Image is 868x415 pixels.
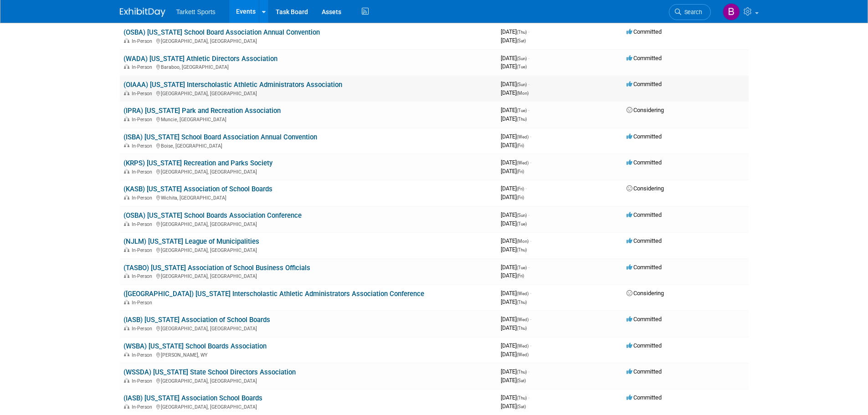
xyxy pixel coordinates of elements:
span: [DATE] [501,394,529,401]
span: (Fri) [517,169,524,174]
div: Muncie, [GEOGRAPHIC_DATA] [123,115,493,123]
span: In-Person [132,38,155,44]
span: [DATE] [501,185,527,192]
span: - [528,81,529,87]
span: (Sat) [517,38,526,43]
a: Search [669,4,711,20]
span: [DATE] [501,351,529,358]
span: (Thu) [517,326,527,331]
a: (ISBA) [US_STATE] School Board Association Annual Convention [123,133,317,141]
a: (NJLM) [US_STATE] League of Municipalities [123,237,259,246]
span: - [528,264,529,271]
span: (Fri) [517,273,524,278]
span: [DATE] [501,133,531,140]
div: [GEOGRAPHIC_DATA], [GEOGRAPHIC_DATA] [123,168,493,175]
span: - [530,237,531,244]
span: In-Person [132,169,155,175]
img: In-Person Event [124,169,129,174]
span: [DATE] [501,142,524,149]
div: [GEOGRAPHIC_DATA], [GEOGRAPHIC_DATA] [123,377,493,384]
span: (Mon) [517,91,529,96]
span: In-Person [132,221,155,227]
img: In-Person Event [124,404,129,409]
span: In-Person [132,64,155,70]
span: [DATE] [501,159,531,166]
span: (Wed) [517,352,529,357]
span: Search [681,9,702,15]
img: In-Person Event [124,221,129,226]
img: Bill Moffitt [723,3,740,20]
span: (Thu) [517,117,527,122]
span: Committed [627,394,662,401]
span: (Thu) [517,300,527,305]
span: [DATE] [501,211,529,218]
img: In-Person Event [124,195,129,200]
span: (Mon) [517,239,529,244]
img: In-Person Event [124,352,129,357]
span: [DATE] [501,342,531,349]
span: (Sat) [517,404,526,409]
span: [DATE] [501,246,527,253]
div: [PERSON_NAME], WY [123,351,493,358]
span: (Sun) [517,82,527,87]
span: In-Person [132,91,155,97]
div: [GEOGRAPHIC_DATA], [GEOGRAPHIC_DATA] [123,37,493,44]
span: In-Person [132,195,155,201]
span: - [530,342,531,349]
span: (Thu) [517,30,527,35]
span: - [528,107,529,113]
img: In-Person Event [124,326,129,330]
span: [DATE] [501,89,529,96]
span: Committed [627,81,662,87]
span: [DATE] [501,37,526,44]
span: Committed [627,133,662,140]
span: (Tue) [517,108,527,113]
span: [DATE] [501,403,526,410]
span: (Wed) [517,160,529,165]
span: In-Person [132,273,155,279]
div: [GEOGRAPHIC_DATA], [GEOGRAPHIC_DATA] [123,246,493,253]
span: (Fri) [517,186,524,191]
span: - [525,185,527,192]
span: Committed [627,368,662,375]
span: Committed [627,264,662,271]
span: (Fri) [517,195,524,200]
div: [GEOGRAPHIC_DATA], [GEOGRAPHIC_DATA] [123,403,493,410]
a: (IASB) [US_STATE] Association of School Boards [123,316,270,324]
span: In-Person [132,143,155,149]
span: [DATE] [501,237,531,244]
div: [GEOGRAPHIC_DATA], [GEOGRAPHIC_DATA] [123,272,493,279]
span: - [528,211,529,218]
span: (Sun) [517,56,527,61]
span: (Thu) [517,395,527,400]
span: (Fri) [517,143,524,148]
img: In-Person Event [124,247,129,252]
a: (OIAAA) [US_STATE] Interscholastic Athletic Administrators Association [123,81,342,89]
span: In-Person [132,352,155,358]
span: In-Person [132,117,155,123]
span: - [530,159,531,166]
div: Boise, [GEOGRAPHIC_DATA] [123,142,493,149]
div: Baraboo, [GEOGRAPHIC_DATA] [123,63,493,70]
span: (Wed) [517,134,529,139]
span: Committed [627,342,662,349]
img: In-Person Event [124,378,129,383]
span: - [528,368,529,375]
a: (KASB) [US_STATE] Association of School Boards [123,185,272,193]
span: [DATE] [501,81,529,87]
div: [GEOGRAPHIC_DATA], [GEOGRAPHIC_DATA] [123,324,493,332]
span: Committed [627,316,662,323]
span: Considering [627,107,664,113]
span: [DATE] [501,316,531,323]
span: [DATE] [501,272,524,279]
span: Tarkett Sports [176,8,216,15]
span: (Tue) [517,64,527,69]
span: Committed [627,159,662,166]
span: [DATE] [501,115,527,122]
span: [DATE] [501,107,529,113]
span: [DATE] [501,28,529,35]
img: In-Person Event [124,64,129,69]
span: Committed [627,55,662,61]
img: In-Person Event [124,273,129,278]
span: (Thu) [517,247,527,252]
